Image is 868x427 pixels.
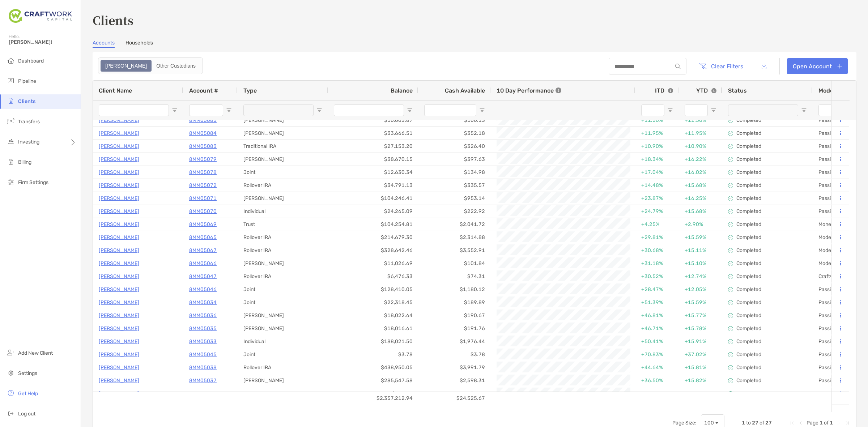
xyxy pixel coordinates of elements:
p: 8MM05045 [189,350,217,359]
div: $214,679.30 [328,231,418,244]
p: Completed [736,260,761,266]
a: [PERSON_NAME] [99,233,139,242]
a: [PERSON_NAME] [99,246,139,255]
div: +11.95% [641,127,673,139]
div: $3,991.79 [418,361,491,374]
img: Zoe Logo [9,3,72,29]
a: 8MM05083 [189,142,217,151]
div: +18.34% [641,153,673,165]
span: Type [243,87,257,94]
p: Completed [736,117,761,123]
a: 8MM05065 [189,233,217,242]
p: Completed [736,273,761,279]
div: $352.18 [418,127,491,140]
a: [PERSON_NAME] [99,285,139,294]
a: [PERSON_NAME] [99,116,139,125]
p: [PERSON_NAME] [99,272,139,281]
img: complete icon [728,235,733,240]
img: input icon [675,64,681,69]
span: Model Assigned [818,87,862,94]
div: Joint [238,348,328,361]
div: $3.78 [328,348,418,361]
div: Rollover IRA [238,270,328,283]
div: +31.18% [641,257,673,269]
button: Open Filter Menu [226,107,232,113]
img: complete icon [728,300,733,305]
a: 8MM05079 [189,155,217,164]
span: Settings [18,370,37,376]
a: Households [125,40,153,48]
div: $2,041.72 [418,218,491,231]
img: complete icon [728,118,733,123]
div: $188,021.50 [328,335,418,348]
a: [PERSON_NAME] [99,311,139,320]
div: Other Custodians [152,61,200,71]
img: firm-settings icon [7,178,15,186]
div: +2.90% [685,218,716,230]
div: +4.25% [641,218,673,230]
p: 8MM05035 [189,324,217,333]
p: [PERSON_NAME] [99,337,139,346]
div: +30.68% [641,244,673,256]
span: Client Name [99,87,132,94]
p: Completed [736,182,761,188]
div: +14.48% [641,179,673,191]
a: [PERSON_NAME] [99,376,139,385]
input: Client Name Filter Input [99,104,169,116]
span: Investing [18,139,39,145]
div: $3.78 [418,348,491,361]
p: 8MM05071 [189,194,217,203]
div: $438,950.05 [328,361,418,374]
a: [PERSON_NAME] [99,389,139,398]
div: [PERSON_NAME] [238,153,328,166]
span: Pipeline [18,78,36,84]
a: 8MM05072 [189,181,217,190]
div: $11,026.69 [328,257,418,270]
div: $128,410.05 [328,283,418,296]
button: Open Filter Menu [711,107,716,113]
a: 8MM05046 [189,285,217,294]
img: add_new_client icon [7,348,15,357]
p: Completed [736,130,761,136]
a: [PERSON_NAME] [99,220,139,229]
p: 8MM05067 [189,246,217,255]
p: Completed [736,169,761,175]
div: Individual [238,205,328,218]
a: 8MM05078 [189,168,217,177]
div: $27,153.20 [328,140,418,153]
div: YTD [696,87,716,94]
div: $190.67 [418,309,491,322]
div: $74.31 [418,270,491,283]
div: $33,666.51 [328,127,418,140]
img: complete icon [728,274,733,279]
p: Completed [736,234,761,240]
div: $953.14 [418,192,491,205]
a: [PERSON_NAME] [99,181,139,190]
span: Get Help [18,390,38,397]
a: Open Account [787,58,848,74]
div: $328,642.46 [328,244,418,257]
div: +15.59% [685,231,716,243]
div: +12.74% [685,270,716,282]
div: 10 Day Performance [497,81,561,100]
div: +10.90% [685,140,716,152]
div: +11.50% [685,114,716,126]
div: $12,630.34 [328,166,418,179]
img: complete icon [728,391,733,396]
p: Completed [736,221,761,227]
a: 8MM05047 [189,272,217,281]
div: Individual [238,335,328,348]
p: [PERSON_NAME] [99,155,139,164]
img: complete icon [728,326,733,331]
button: Open Filter Menu [479,107,485,113]
a: 8MM05038 [189,363,217,372]
div: +30.52% [641,270,673,282]
div: +29.81% [641,231,673,243]
img: complete icon [728,209,733,214]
